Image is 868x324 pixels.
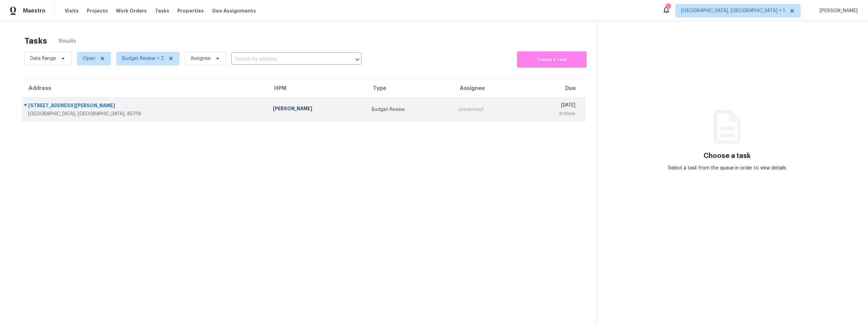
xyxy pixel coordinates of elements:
span: [PERSON_NAME] [817,7,858,14]
span: 1 Results [58,38,76,45]
span: Budget Review + 2 [122,55,164,62]
th: Type [366,79,453,98]
h2: Tasks [24,38,47,44]
span: Geo Assignments [212,7,256,14]
span: Work Orders [116,7,147,14]
span: Date Range [30,55,56,62]
div: [GEOGRAPHIC_DATA], [GEOGRAPHIC_DATA], 85719 [28,111,262,117]
div: 9:00pm [528,110,575,117]
h3: Choose a task [704,153,751,159]
div: 1 [666,4,670,11]
span: Tasks [155,8,169,13]
div: Unclaimed [458,106,517,113]
th: HPM [268,79,366,98]
span: Visits [65,7,79,14]
th: Assignee [453,79,522,98]
span: [GEOGRAPHIC_DATA], [GEOGRAPHIC_DATA] + 1 [681,7,785,14]
span: Projects [87,7,108,14]
div: Select a task from the queue in order to view details [662,165,792,171]
span: Assignee [191,55,211,62]
button: Open [353,55,362,64]
span: Create a Task [520,56,583,64]
span: Open [83,55,95,62]
button: Create a Task [517,51,587,68]
div: [DATE] [528,102,575,110]
div: [STREET_ADDRESS][PERSON_NAME] [28,102,262,111]
div: Budget Review [372,106,448,113]
div: [PERSON_NAME] [273,105,361,114]
input: Search by address [231,54,342,65]
th: Due [522,79,586,98]
span: Maestro [23,7,45,14]
span: Properties [177,7,204,14]
th: Address [22,79,268,98]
